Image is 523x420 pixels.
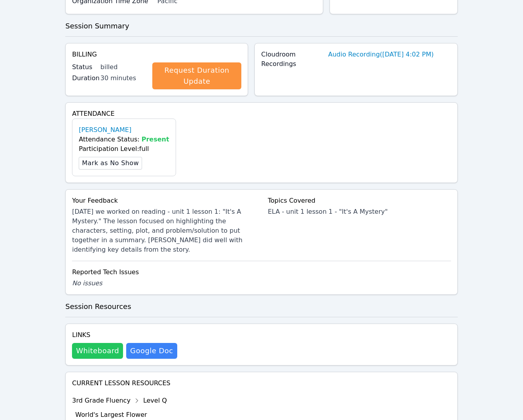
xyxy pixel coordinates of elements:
[79,135,169,144] div: Attendance Status:
[72,343,123,359] button: Whiteboard
[100,62,146,72] div: billed
[72,379,451,388] h4: Current Lesson Resources
[72,73,96,83] label: Duration
[72,196,255,205] div: Your Feedback
[126,343,177,359] a: Google Doc
[79,144,169,154] div: Participation Level: full
[142,136,169,143] span: Present
[79,125,131,135] a: [PERSON_NAME]
[268,207,451,217] div: ELA - unit 1 lesson 1 - "It's A Mystery"
[79,157,142,170] button: Mark as No Show
[65,301,458,312] h3: Session Resources
[72,267,451,277] div: Reported Tech Issues
[100,73,146,83] div: 30 minutes
[72,394,257,407] div: 3rd Grade Fluency Level Q
[328,50,434,59] a: Audio Recording([DATE] 4:02 PM)
[72,109,451,119] h4: Attendance
[72,50,241,59] h4: Billing
[72,62,96,72] label: Status
[72,279,102,287] span: No issues
[72,207,255,254] div: [DATE] we worked on reading - unit 1 lesson 1: "It's A Mystery." The lesson focused on highlighti...
[65,21,458,32] h3: Session Summary
[268,196,451,205] div: Topics Covered
[72,330,177,340] h4: Links
[75,411,147,418] span: World's Largest Flower
[152,62,241,89] a: Request Duration Update
[261,50,323,69] label: Cloudroom Recordings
